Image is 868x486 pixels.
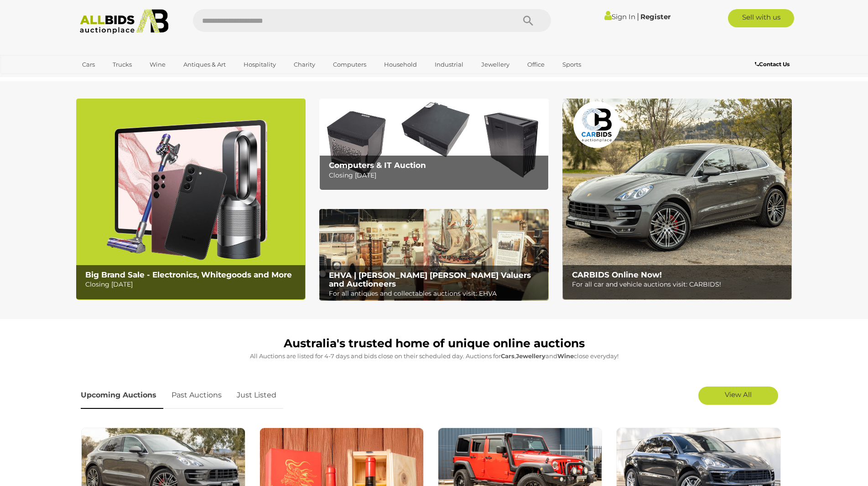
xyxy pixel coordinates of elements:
a: Trucks [107,57,138,72]
p: For all car and vehicle auctions visit: CARBIDS! [572,279,787,290]
a: Antiques & Art [177,57,232,72]
img: Big Brand Sale - Electronics, Whitegoods and More [76,99,306,300]
a: Charity [288,57,321,72]
p: Closing [DATE] [329,170,544,181]
a: Sell with us [728,9,794,27]
b: CARBIDS Online Now! [572,270,662,279]
img: EHVA | Evans Hastings Valuers and Auctioneers [319,209,549,301]
a: Computers & IT Auction Computers & IT Auction Closing [DATE] [319,99,549,190]
img: CARBIDS Online Now! [562,99,792,300]
a: Industrial [429,57,469,72]
a: Past Auctions [165,382,229,409]
b: Contact Us [755,61,790,68]
a: Big Brand Sale - Electronics, Whitegoods and More Big Brand Sale - Electronics, Whitegoods and Mo... [76,99,306,300]
a: Office [521,57,551,72]
span: View All [725,390,752,399]
img: Computers & IT Auction [319,99,549,190]
button: Search [505,9,551,32]
strong: Jewellery [516,352,546,360]
a: Upcoming Auctions [81,382,163,409]
a: Hospitality [238,57,282,72]
p: All Auctions are listed for 4-7 days and bids close on their scheduled day. Auctions for , and cl... [81,351,788,361]
a: Wine [144,57,172,72]
a: Contact Us [755,59,792,69]
a: Just Listed [230,382,283,409]
a: EHVA | Evans Hastings Valuers and Auctioneers EHVA | [PERSON_NAME] [PERSON_NAME] Valuers and Auct... [319,209,549,301]
img: Allbids.com.au [75,9,174,34]
a: Sports [556,57,587,72]
b: Computers & IT Auction [329,161,426,170]
p: For all antiques and collectables auctions visit: EHVA [329,288,544,299]
a: CARBIDS Online Now! CARBIDS Online Now! For all car and vehicle auctions visit: CARBIDS! [562,99,792,300]
b: Big Brand Sale - Electronics, Whitegoods and More [85,270,292,279]
a: Cars [76,57,101,72]
a: Jewellery [475,57,515,72]
a: [GEOGRAPHIC_DATA] [76,72,153,87]
a: Computers [327,57,372,72]
b: EHVA | [PERSON_NAME] [PERSON_NAME] Valuers and Auctioneers [329,271,531,288]
strong: Cars [501,352,515,360]
a: Sign In [604,12,635,21]
span: | [637,11,639,21]
a: Household [378,57,423,72]
p: Closing [DATE] [85,279,300,290]
a: View All [698,387,778,405]
strong: Wine [557,352,574,360]
a: Register [640,12,670,21]
h1: Australia's trusted home of unique online auctions [81,337,788,350]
